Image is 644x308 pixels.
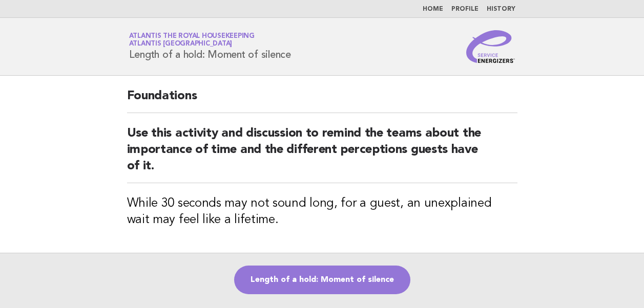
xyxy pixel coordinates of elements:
span: Atlantis [GEOGRAPHIC_DATA] [129,41,233,48]
a: Profile [451,6,479,12]
h3: While 30 seconds may not sound long, for a guest, an unexplained wait may feel like a lifetime. [127,195,517,228]
h2: Use this activity and discussion to remind the teams about the importance of time and the differe... [127,125,517,183]
a: Atlantis the Royal HousekeepingAtlantis [GEOGRAPHIC_DATA] [129,33,255,47]
h2: Foundations [127,88,517,113]
a: Length of a hold: Moment of silence [234,266,410,294]
a: Home [423,6,443,12]
img: Service Energizers [466,30,515,63]
h1: Length of a hold: Moment of silence [129,33,291,60]
a: History [487,6,515,12]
